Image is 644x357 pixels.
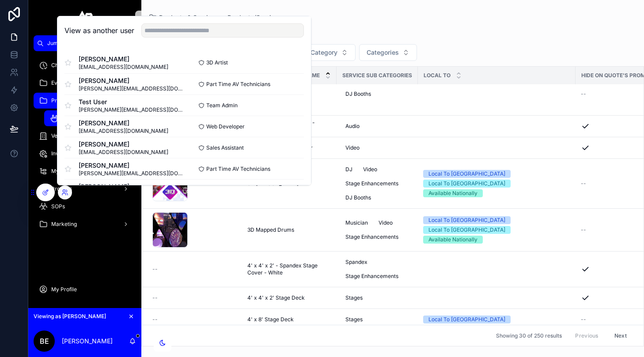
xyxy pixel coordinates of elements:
span: DJ [345,166,352,173]
span: Part Time AV Technicians [206,165,270,173]
span: Video [345,144,360,151]
span: -- [152,316,158,323]
a: -- [152,316,237,323]
h2: View as another user [64,25,134,36]
span: Sub Category [297,48,337,57]
a: 4' x 8' Stage Deck [247,316,331,323]
span: My Tasks [51,168,75,175]
span: 3D Mapped Drums [247,226,294,233]
span: -- [581,90,586,98]
span: Musician [345,219,368,226]
span: -- [581,180,586,187]
a: Events [34,75,136,91]
a: -- [152,266,237,273]
div: Local To [GEOGRAPHIC_DATA] [428,170,505,178]
a: 4' x 4' x 2' Stage Deck [247,294,331,301]
span: DJ Booths [345,194,371,201]
span: Part Time AV Technicians [206,81,270,88]
div: Local To [GEOGRAPHIC_DATA] [428,180,505,188]
a: SOPs [34,199,136,214]
span: 4' x 8' Stage Deck [247,316,294,323]
div: Local To [GEOGRAPHIC_DATA] [428,226,505,234]
p: [PERSON_NAME] [62,337,113,346]
img: App logo [77,11,93,25]
span: Team Admin [206,102,238,109]
span: [PERSON_NAME] [79,55,168,64]
a: Local To [GEOGRAPHIC_DATA]Local To [GEOGRAPHIC_DATA]Available Nationally [423,170,570,197]
span: Service Sub Categories [342,72,412,79]
span: [PERSON_NAME][EMAIL_ADDRESS][DOMAIN_NAME] [79,106,184,113]
a: SpandexStage Enhancements [342,255,413,283]
button: Select Button [359,44,417,61]
span: 3D Artist [206,59,228,66]
span: [PERSON_NAME] [79,182,168,191]
span: My Profile [51,286,77,293]
span: Products & Services [51,97,102,104]
span: Check In / Out [51,62,87,69]
a: Local To [GEOGRAPHIC_DATA] [423,316,570,323]
span: -- [581,316,586,323]
span: Web Developer [206,123,245,130]
span: Jump to... [47,40,110,47]
button: Next [608,329,633,342]
span: Local to [424,72,451,79]
a: DJVideoStage EnhancementsDJ Booths [342,162,413,205]
span: Categories [367,48,399,57]
span: Viewing as [PERSON_NAME] [34,313,106,320]
span: Video [363,166,377,173]
span: Venues [51,132,69,139]
div: Local To [GEOGRAPHIC_DATA] [428,216,505,224]
a: Check In / Out [34,57,136,73]
a: My Tasks [34,163,136,179]
a: Stages [342,291,413,305]
span: [PERSON_NAME][EMAIL_ADDRESS][DOMAIN_NAME] [79,85,184,92]
button: Jump to...K [34,35,136,51]
span: -- [152,294,158,301]
span: -- [581,226,586,233]
span: [PERSON_NAME] [79,76,184,85]
span: 4' x 4' x 2' Stage Deck [247,294,305,301]
div: Available Nationally [428,189,477,197]
span: [EMAIL_ADDRESS][DOMAIN_NAME] [79,128,168,135]
span: Audio [345,123,360,130]
a: Stages [342,312,413,327]
button: Select Button [290,44,356,61]
a: Video [342,141,413,155]
span: Marketing [51,221,77,228]
a: Products & Services [34,93,136,109]
span: Stage Enhancements [345,180,398,187]
div: Available Nationally [428,236,477,244]
a: Audio [342,119,413,133]
a: DJ Booths [342,87,413,101]
a: Local To [GEOGRAPHIC_DATA]Local To [GEOGRAPHIC_DATA]Available Nationally [423,216,570,244]
a: Projects [34,181,136,197]
a: Venues [34,128,136,144]
a: Marketing [34,216,136,232]
span: Sales Assistant [206,144,244,151]
a: My Profile [34,282,136,297]
span: [PERSON_NAME] [79,161,184,170]
span: Events [51,79,68,86]
span: Stages [345,294,363,301]
span: Video [379,219,393,226]
span: Spandex [345,259,367,266]
span: Stage Enhancements [345,273,398,280]
a: 4' x 4' x 2' - Spandex Stage Cover - White [247,262,331,276]
span: [PERSON_NAME] [79,119,168,128]
span: Inventory [51,150,75,157]
a: Products/Services [44,110,136,126]
a: MusicianVideoStage Enhancements [342,216,413,244]
a: 3D Mapped Drums [247,226,331,233]
span: Showing 30 of 250 results [496,332,562,339]
span: Test User [79,98,184,106]
span: Stage Enhancements [345,233,398,241]
span: DJ Booths [345,90,371,98]
div: Local To [GEOGRAPHIC_DATA] [428,316,505,323]
span: Stages [345,316,363,323]
span: [EMAIL_ADDRESS][DOMAIN_NAME] [79,64,168,71]
span: SOPs [51,203,65,210]
span: [PERSON_NAME][EMAIL_ADDRESS][DOMAIN_NAME] [79,170,184,177]
span: BE [40,336,49,346]
a: -- [152,294,237,301]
